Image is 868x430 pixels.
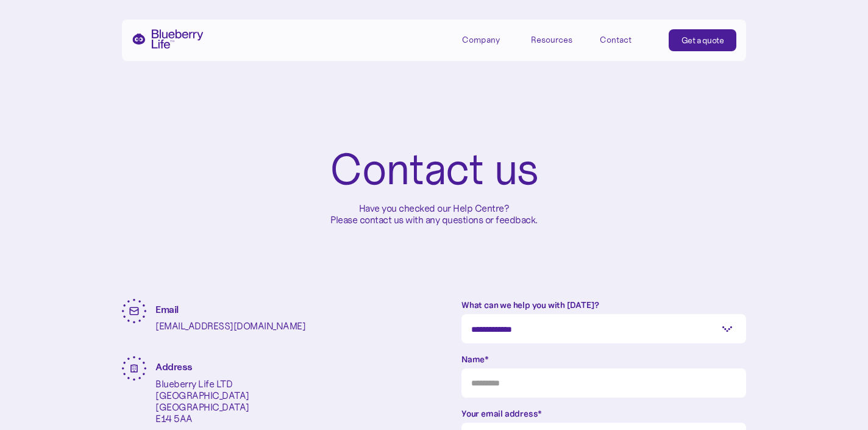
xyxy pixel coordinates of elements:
[669,29,737,51] a: Get a quote
[330,202,538,226] p: Have you checked our Help Centre? Please contact us with any questions or feedback.
[330,146,538,193] h1: Contact us
[461,353,746,365] label: Name*
[462,35,500,45] div: Company
[681,34,724,46] div: Get a quote
[155,303,179,315] strong: Email
[461,299,746,311] label: What can we help you with [DATE]?
[600,29,655,49] a: Contact
[531,35,572,45] div: Resources
[531,29,586,49] div: Resources
[155,360,193,373] strong: Address
[155,378,249,425] p: Blueberry Life LTD [GEOGRAPHIC_DATA] [GEOGRAPHIC_DATA] E14 5AA
[462,29,517,49] div: Company
[600,35,631,45] div: Contact
[155,320,305,332] p: [EMAIL_ADDRESS][DOMAIN_NAME]
[461,407,746,420] label: Your email address*
[132,29,204,49] a: home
